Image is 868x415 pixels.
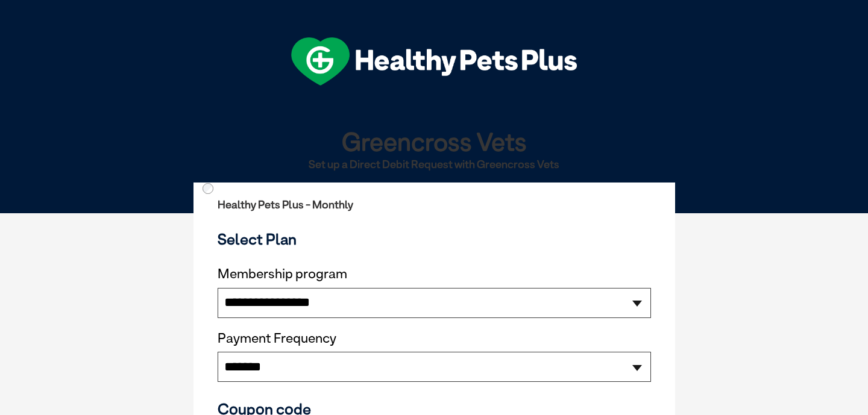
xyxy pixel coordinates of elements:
h2: Set up a Direct Debit Request with Greencross Vets [198,158,670,170]
h2: Healthy Pets Plus - Monthly [218,199,651,211]
h3: Select Plan [218,230,651,248]
h1: Greencross Vets [198,128,670,155]
label: Payment Frequency [218,331,336,346]
label: Membership program [218,266,651,282]
img: hpp-logo-landscape-green-white.png [291,37,577,86]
